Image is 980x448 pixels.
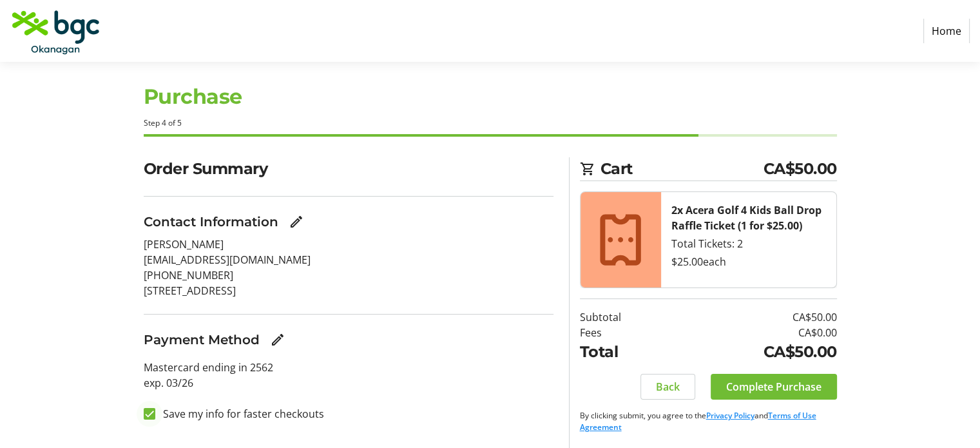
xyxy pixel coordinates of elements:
a: Terms of Use Agreement [580,410,816,433]
span: Complete Purchase [726,379,821,394]
a: Home [923,19,970,43]
label: Save my info for faster checkouts [155,406,324,422]
a: Privacy Policy [706,410,754,421]
p: [STREET_ADDRESS] [144,283,553,298]
td: CA$0.00 [672,325,837,340]
h2: Order Summary [144,157,553,180]
h1: Purchase [144,81,837,112]
span: Cart [600,157,764,180]
td: Total [580,340,672,364]
p: [PHONE_NUMBER] [144,268,553,283]
img: BGC Okanagan's Logo [10,5,102,57]
p: Mastercard ending in 2562 exp. 03/26 [144,360,553,391]
td: Subtotal [580,309,672,325]
button: Back [640,374,695,400]
div: Step 4 of 5 [144,117,837,129]
button: Complete Purchase [711,374,837,400]
td: Fees [580,325,672,340]
p: By clicking submit, you agree to the and [580,410,837,433]
strong: 2x Acera Golf 4 Kids Ball Drop Raffle Ticket (1 for $25.00) [671,203,821,233]
div: $25.00 each [671,254,826,269]
td: CA$50.00 [672,309,837,325]
h3: Payment Method [144,330,260,349]
p: [PERSON_NAME] [144,237,553,252]
h3: Contact Information [144,212,278,231]
p: [EMAIL_ADDRESS][DOMAIN_NAME] [144,252,553,268]
span: CA$50.00 [764,157,837,180]
td: CA$50.00 [672,340,837,364]
div: Total Tickets: 2 [671,236,826,251]
span: Back [656,379,680,394]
